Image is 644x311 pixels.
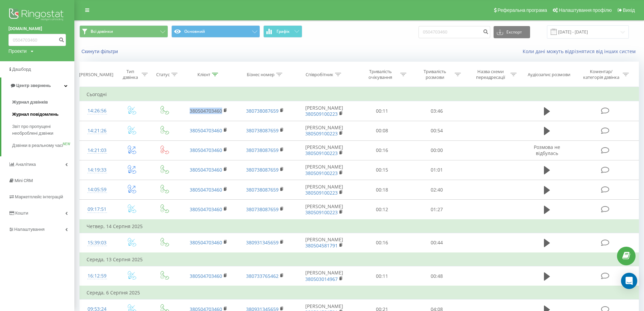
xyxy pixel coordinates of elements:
[355,266,409,286] td: 00:11
[12,123,71,137] span: Звіт про пропущені необроблені дзвінки
[16,162,36,167] span: Аналiтика
[277,29,290,34] span: Графік
[306,72,333,77] div: Співробітник
[263,25,302,38] button: Графік
[417,69,453,80] div: Тривалість розмови
[156,72,170,77] div: Статус
[16,83,51,88] span: Центр звернень
[409,101,464,121] td: 03:46
[419,26,490,38] input: Пошук за номером
[355,180,409,200] td: 00:18
[15,194,63,199] span: Маркетплейс інтеграцій
[293,180,355,200] td: [PERSON_NAME]
[293,121,355,140] td: [PERSON_NAME]
[190,108,222,114] a: 380504703460
[190,166,222,173] a: 380504703460
[305,209,338,216] a: 380509100223
[409,121,464,140] td: 00:54
[409,140,464,160] td: 00:00
[190,147,222,153] a: 380504703460
[12,99,48,106] span: Журнал дзвінків
[305,150,338,156] a: 380509100223
[293,140,355,160] td: [PERSON_NAME]
[15,178,33,183] span: Mini CRM
[87,183,108,196] div: 14:05:59
[559,7,612,13] span: Налаштування профілю
[246,108,279,114] a: 380738087659
[197,72,210,77] div: Клієнт
[355,140,409,160] td: 00:16
[87,124,108,137] div: 14:21:26
[409,233,464,253] td: 00:44
[121,69,140,80] div: Тип дзвінка
[87,269,108,283] div: 16:12:59
[246,127,279,134] a: 380738087659
[621,273,637,289] div: Open Intercom Messenger
[12,67,31,72] span: Дашборд
[15,210,28,216] span: Кошти
[79,25,168,38] button: Всі дзвінки
[190,239,222,246] a: 380504703460
[1,77,74,94] a: Центр звернень
[246,206,279,213] a: 380738087659
[409,160,464,180] td: 01:01
[523,48,639,54] a: Коли дані можуть відрізнятися вiд інших систем
[91,29,113,34] span: Всі дзвінки
[190,273,222,279] a: 380504703460
[12,96,74,108] a: Журнал дзвінків
[87,236,108,249] div: 15:39:03
[305,242,338,249] a: 380504581791
[409,180,464,200] td: 02:40
[87,144,108,157] div: 14:21:03
[528,72,570,77] div: Аудіозапис розмови
[171,25,260,38] button: Основний
[355,200,409,220] td: 00:12
[293,160,355,180] td: [PERSON_NAME]
[355,101,409,121] td: 00:11
[623,7,635,13] span: Вихід
[409,200,464,220] td: 01:27
[87,203,108,216] div: 09:17:51
[293,233,355,253] td: [PERSON_NAME]
[293,101,355,121] td: [PERSON_NAME]
[355,233,409,253] td: 00:16
[12,142,63,149] span: Дзвінки в реальному часі
[87,163,108,177] div: 14:19:33
[473,69,509,80] div: Назва схеми переадресації
[79,48,121,54] button: Скинути фільтри
[534,144,560,156] span: Розмова не відбулась
[293,266,355,286] td: [PERSON_NAME]
[80,253,639,266] td: Середа, 13 Серпня 2025
[87,104,108,117] div: 14:26:56
[190,186,222,193] a: 380504703460
[305,276,338,282] a: 380503014967
[246,239,279,246] a: 380931345659
[498,7,547,13] span: Реферальна програма
[494,26,530,38] button: Експорт
[246,186,279,193] a: 380738087659
[247,72,275,77] div: Бізнес номер
[12,120,74,139] a: Звіт про пропущені необроблені дзвінки
[12,108,74,120] a: Журнал повідомлень
[8,25,66,32] a: [DOMAIN_NAME]
[305,130,338,137] a: 380509100223
[246,273,279,279] a: 380733765462
[8,7,66,24] img: Ringostat logo
[355,121,409,140] td: 00:08
[305,170,338,176] a: 380509100223
[12,111,58,118] span: Журнал повідомлень
[246,166,279,173] a: 380738087659
[8,48,27,54] div: Проекти
[305,190,338,196] a: 380509100223
[12,139,74,152] a: Дзвінки в реальному часіNEW
[79,72,113,77] div: [PERSON_NAME]
[14,227,45,232] span: Налаштування
[8,34,66,46] input: Пошук за номером
[190,127,222,134] a: 380504703460
[362,69,399,80] div: Тривалість очікування
[80,220,639,233] td: Четвер, 14 Серпня 2025
[355,160,409,180] td: 00:15
[190,206,222,213] a: 380504703460
[80,286,639,299] td: Середа, 6 Серпня 2025
[246,147,279,153] a: 380738087659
